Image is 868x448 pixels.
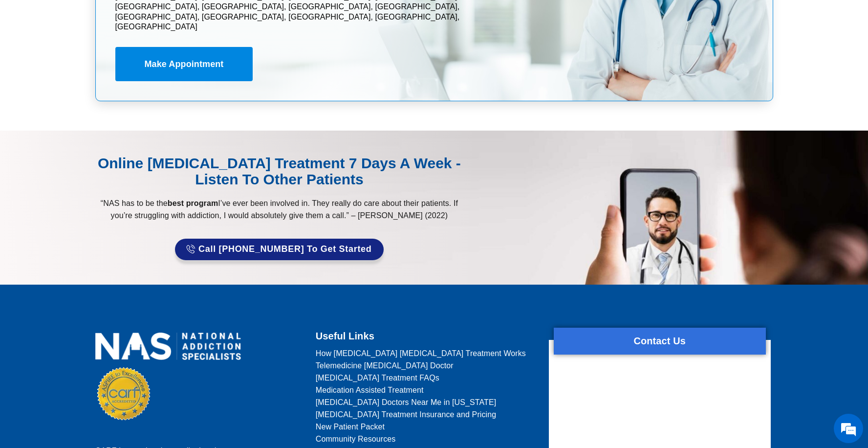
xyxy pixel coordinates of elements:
[51,45,164,58] div: National Addiction Specialists
[20,253,142,264] span: May we know your last name please?
[145,57,224,71] span: Make Appointment
[316,408,497,421] span: [MEDICAL_DATA] Treatment Insurance and Pricing
[20,171,111,182] span: How can I help you [DATE]?
[97,367,150,420] img: CARF Seal
[17,192,174,199] div: You
[316,384,537,396] a: Medication Assisted Treatment
[168,199,218,207] strong: best program
[316,384,424,396] span: Medication Assisted Treatment
[316,421,385,433] span: New Patient Packet
[160,5,184,28] div: Minimize live chat window
[316,347,537,359] a: How [MEDICAL_DATA] [MEDICAL_DATA] Treatment Works
[34,205,172,226] span: Hi are you hiring PMHNPs in [GEOGRAPHIC_DATA]
[17,238,71,246] div: Patient Coordinator
[90,155,469,187] div: Online [MEDICAL_DATA] Treatment 7 Days A Week - Listen to Other Patients
[316,372,439,384] span: [MEDICAL_DATA] Treatment FAQs
[175,239,383,260] a: Call [PHONE_NUMBER] to Get Started
[5,285,186,319] textarea: Enter your last name
[316,396,497,408] span: [MEDICAL_DATA] Doctors Near Me in [US_STATE]
[316,359,537,372] a: Telemedicine [MEDICAL_DATA] Doctor
[316,347,526,359] span: How [MEDICAL_DATA] [MEDICAL_DATA] Treatment Works
[17,45,41,69] img: d_814670640_operators_826057000000012003
[90,197,469,222] p: “NAS has to be the I’ve ever been involved in. They really do care about their patients. If you’r...
[316,433,537,445] a: Community Resources
[20,140,157,161] span: Welcome to National Addiction Specialists!
[316,408,537,421] a: [MEDICAL_DATA] Treatment Insurance and Pricing
[316,328,537,345] h2: Useful Links
[13,136,164,165] div: 1755470252807
[51,58,164,70] div: Chat with us now!
[316,396,537,408] a: [MEDICAL_DATA] Doctors Near Me in [US_STATE]
[198,245,372,254] span: Call [PHONE_NUMBER] to Get Started
[316,359,454,372] span: Telemedicine [MEDICAL_DATA] Doctor
[95,333,241,360] img: national addiction specialists online suboxone doctors clinic for opioid addiction treatment
[115,47,253,81] a: Make Appointment
[554,333,766,350] h2: Contact Us
[17,127,178,134] div: National Addiction Specialists
[316,433,396,445] span: Community Resources
[13,167,118,186] div: 1755470252807
[316,421,537,433] a: New Patient Packet
[316,372,537,384] a: [MEDICAL_DATA] Treatment FAQs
